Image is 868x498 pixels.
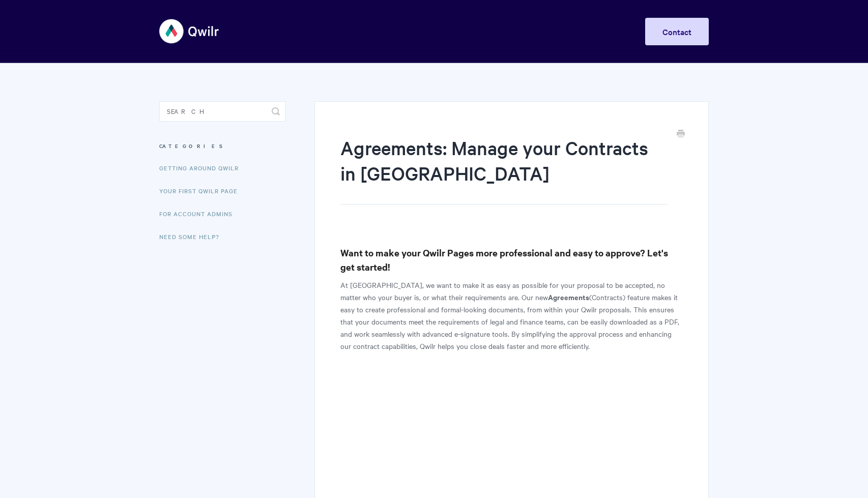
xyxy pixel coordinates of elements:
h3: Categories [159,137,286,155]
a: Print this Article [677,129,685,140]
h1: Agreements: Manage your Contracts in [GEOGRAPHIC_DATA] [340,135,668,204]
a: Your First Qwilr Page [159,181,245,201]
a: Getting Around Qwilr [159,158,246,178]
a: Need Some Help? [159,226,227,247]
a: Contact [645,18,709,45]
h3: Want to make your Qwilr Pages more professional and easy to approve? Let's get started! [340,246,683,274]
b: Agreements [548,291,589,302]
p: At [GEOGRAPHIC_DATA], we want to make it as easy as possible for your proposal to be accepted, no... [340,279,683,352]
img: Qwilr Help Center [159,12,220,50]
a: For Account Admins [159,203,240,224]
input: Search [159,101,286,122]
